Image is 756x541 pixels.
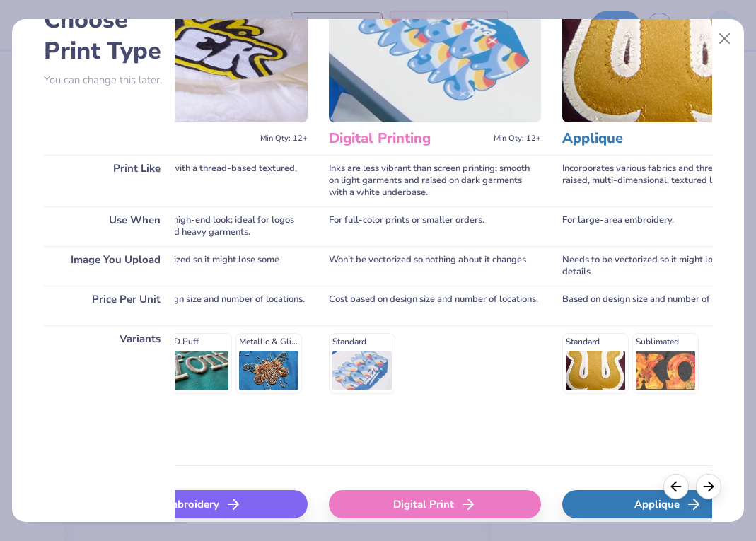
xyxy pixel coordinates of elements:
[95,206,308,246] div: For a professional, high-end look; ideal for logos and text on hats and heavy garments.
[329,129,488,148] h3: Digital Printing
[260,134,308,144] span: Min Qty: 12+
[95,286,308,325] div: Cost based on design size and number of locations.
[44,286,175,325] div: Price Per Unit
[95,246,308,286] div: Needs to be vectorized so it might lose some details
[44,155,175,206] div: Print Like
[95,129,255,148] h3: Embroidery
[44,246,175,286] div: Image You Upload
[329,286,541,325] div: Cost based on design size and number of locations.
[711,25,738,52] button: Close
[44,206,175,246] div: Use When
[95,490,308,518] div: Embroidery
[44,4,175,66] h2: Choose Print Type
[44,74,175,86] p: You can change this later.
[329,155,541,206] div: Inks are less vibrant than screen printing; smooth on light garments and raised on dark garments ...
[562,129,721,148] h3: Applique
[329,246,541,286] div: Won't be vectorized so nothing about it changes
[95,155,308,206] div: Colors are vibrant with a thread-based textured, high-quality finish.
[329,206,541,246] div: For full-color prints or smaller orders.
[44,325,175,465] div: Variants
[329,490,541,518] div: Digital Print
[494,134,541,144] span: Min Qty: 12+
